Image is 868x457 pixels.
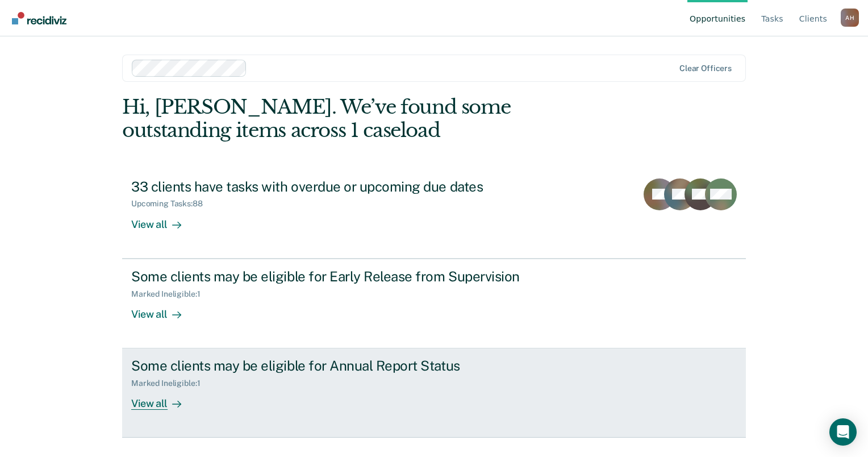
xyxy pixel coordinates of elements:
div: Marked Ineligible : 1 [131,289,209,299]
div: Hi, [PERSON_NAME]. We’ve found some outstanding items across 1 caseload [122,95,621,142]
a: Some clients may be eligible for Early Release from SupervisionMarked Ineligible:1View all [122,259,746,348]
img: Recidiviz [12,12,66,24]
div: View all [131,388,195,410]
button: Profile dropdown button [841,9,859,27]
a: 33 clients have tasks with overdue or upcoming due datesUpcoming Tasks:88View all [122,169,746,259]
div: Marked Ineligible : 1 [131,379,209,388]
div: Clear officers [679,64,732,73]
a: Some clients may be eligible for Annual Report StatusMarked Ineligible:1View all [122,348,746,438]
div: 33 clients have tasks with overdue or upcoming due dates [131,178,530,195]
div: Open Intercom Messenger [829,418,857,446]
div: Some clients may be eligible for Early Release from Supervision [131,268,530,285]
div: View all [131,298,195,321]
div: A H [841,9,859,27]
div: View all [131,209,195,231]
div: Upcoming Tasks : 88 [131,199,212,209]
div: Some clients may be eligible for Annual Report Status [131,358,530,374]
